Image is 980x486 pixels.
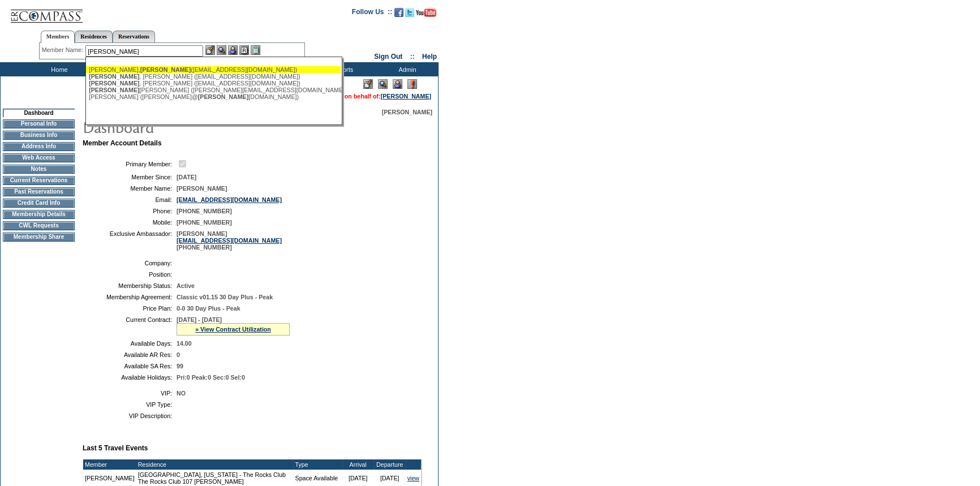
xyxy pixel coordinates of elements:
a: [EMAIL_ADDRESS][DOMAIN_NAME] [177,196,282,203]
td: Current Reservations [3,176,75,185]
td: VIP Type: [87,401,172,408]
span: [PERSON_NAME] [198,93,248,100]
span: [DATE] - [DATE] [177,316,222,323]
td: Arrival [342,459,374,470]
td: Residence [136,459,294,470]
img: View [217,45,226,55]
a: Help [422,53,437,61]
img: Log Concern/Member Elevation [407,79,417,89]
td: Web Access [3,153,75,162]
span: 99 [177,363,183,369]
a: [PERSON_NAME] [381,93,431,100]
span: [DATE] [177,174,196,180]
td: Available AR Res: [87,351,172,358]
span: Pri:0 Peak:0 Sec:0 Sel:0 [177,374,245,381]
a: Sign Out [374,53,402,61]
span: NO [177,390,186,397]
td: Member [83,459,136,470]
td: Notes [3,165,75,174]
a: view [407,475,419,481]
img: b_calculator.gif [251,45,260,55]
b: Member Account Details [83,139,162,147]
td: VIP Description: [87,412,172,419]
td: Exclusive Ambassador: [87,230,172,251]
span: 0 [177,351,180,358]
div: , [PERSON_NAME] ([EMAIL_ADDRESS][DOMAIN_NAME]) [89,73,338,80]
span: Active [177,282,195,289]
span: 14.00 [177,340,192,347]
td: Dashboard [3,109,75,117]
td: Membership Share [3,233,75,242]
span: [PERSON_NAME] [89,73,139,80]
img: pgTtlDashboard.gif [82,115,308,138]
span: [PERSON_NAME] [382,109,432,115]
img: View Mode [378,79,388,89]
td: Email: [87,196,172,203]
img: Edit Mode [363,79,373,89]
img: Become our fan on Facebook [394,8,403,17]
div: , [PERSON_NAME] ([EMAIL_ADDRESS][DOMAIN_NAME]) [89,80,338,87]
td: Follow Us :: [352,7,392,20]
td: Business Info [3,131,75,140]
td: Credit Card Info [3,199,75,208]
a: Residences [75,31,113,42]
td: Mobile: [87,219,172,226]
td: Type [294,459,342,470]
td: Available Days: [87,340,172,347]
td: Membership Agreement: [87,294,172,300]
a: Follow us on Twitter [405,11,414,18]
span: You are acting on behalf of: [302,93,431,100]
td: Past Reservations [3,187,75,196]
span: [PERSON_NAME] [177,185,227,192]
td: CWL Requests [3,221,75,230]
td: Price Plan: [87,305,172,312]
div: Member Name: [42,45,85,55]
img: Reservations [239,45,249,55]
span: [PHONE_NUMBER] [177,219,232,226]
td: Primary Member: [87,158,172,169]
td: Membership Status: [87,282,172,289]
td: Membership Details [3,210,75,219]
td: Address Info [3,142,75,151]
td: Personal Info [3,119,75,128]
span: :: [410,53,415,61]
td: Company: [87,260,172,266]
img: Impersonate [393,79,402,89]
img: b_edit.gif [205,45,215,55]
td: Member Name: [87,185,172,192]
a: » View Contract Utilization [195,326,271,333]
span: [PERSON_NAME] [89,87,139,93]
img: Follow us on Twitter [405,8,414,17]
td: Available Holidays: [87,374,172,381]
b: Last 5 Travel Events [83,444,148,452]
span: [PHONE_NUMBER] [177,208,232,214]
a: Subscribe to our YouTube Channel [416,11,436,18]
a: Become our fan on Facebook [394,11,403,18]
span: 0-0 30 Day Plus - Peak [177,305,240,312]
td: Home [25,62,91,76]
div: [PERSON_NAME] ([PERSON_NAME][EMAIL_ADDRESS][DOMAIN_NAME]) [89,87,338,93]
div: [PERSON_NAME], ([EMAIL_ADDRESS][DOMAIN_NAME]) [89,66,338,73]
a: Reservations [113,31,155,42]
td: Position: [87,271,172,278]
td: VIP: [87,390,172,397]
a: [EMAIL_ADDRESS][DOMAIN_NAME] [177,237,282,244]
span: [PERSON_NAME] [140,66,191,73]
span: [PERSON_NAME] [89,80,139,87]
td: Available SA Res: [87,363,172,369]
span: Classic v01.15 30 Day Plus - Peak [177,294,273,300]
span: [PERSON_NAME] [PHONE_NUMBER] [177,230,282,251]
td: Current Contract: [87,316,172,336]
td: Departure [374,459,406,470]
a: Members [41,31,75,43]
img: Subscribe to our YouTube Channel [416,8,436,17]
td: Phone: [87,208,172,214]
img: Impersonate [228,45,238,55]
td: Admin [373,62,439,76]
div: [PERSON_NAME] ([PERSON_NAME]@ [DOMAIN_NAME]) [89,93,338,100]
td: Member Since: [87,174,172,180]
